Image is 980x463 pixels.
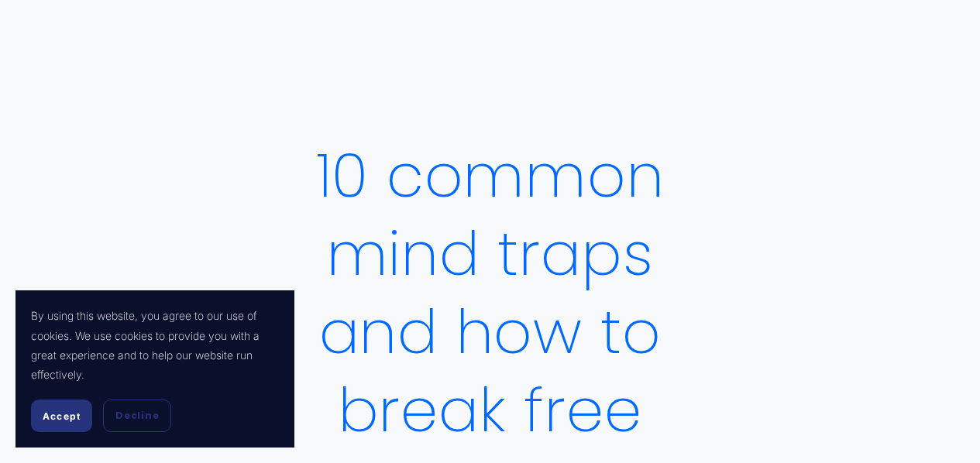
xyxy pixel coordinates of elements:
button: Accept [31,400,92,432]
p: By using this website, you agree to our use of cookies. We use cookies to provide you with a grea... [31,306,279,384]
button: Decline [103,400,171,432]
h1: 10 common mind traps and how to break free [265,136,716,449]
span: Decline [115,409,159,423]
section: Cookie banner [15,290,294,448]
span: Accept [43,410,81,422]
